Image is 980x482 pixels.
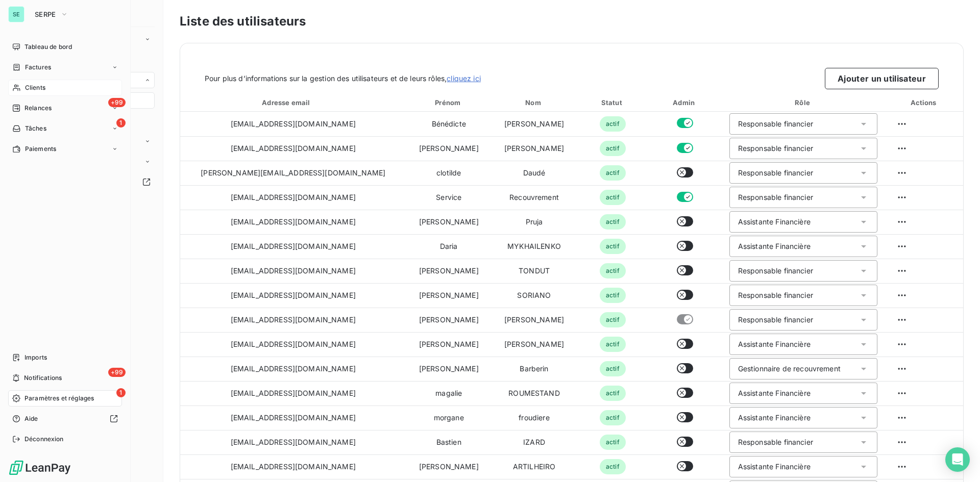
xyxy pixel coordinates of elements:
span: actif [600,337,626,352]
span: actif [600,263,626,278]
td: [EMAIL_ADDRESS][DOMAIN_NAME] [180,259,406,283]
td: MYKHAILENKO [492,234,577,259]
td: Service [406,185,492,210]
div: SE [8,6,24,22]
div: Assistante Financière [738,388,811,398]
span: 1 [116,118,126,128]
div: Responsable financier [738,143,813,154]
div: Admin [650,97,719,108]
span: actif [600,288,626,303]
td: ROUMESTAND [492,381,577,405]
span: Déconnexion [24,435,64,444]
th: Toggle SortBy [180,93,406,112]
div: Prénom [408,97,489,108]
div: Adresse email [182,97,404,108]
div: Responsable financier [738,315,813,325]
td: [PERSON_NAME] [406,283,492,308]
div: Assistante Financière [738,339,811,349]
span: SERPE [35,10,56,18]
td: IZARD [492,430,577,454]
span: actif [600,361,626,376]
span: Clients [25,83,45,92]
td: TONDUT [492,259,577,283]
td: [EMAIL_ADDRESS][DOMAIN_NAME] [180,332,406,357]
div: Assistante Financière [738,241,811,251]
div: Responsable financier [738,119,813,129]
div: Responsable financier [738,437,813,447]
div: Responsable financier [738,192,813,202]
td: Daria [406,234,492,259]
span: Tâches [25,124,46,133]
span: Factures [25,63,51,72]
td: SORIANO [492,283,577,308]
span: actif [600,435,626,450]
a: cliquez ici [447,74,481,83]
span: actif [600,165,626,181]
td: [EMAIL_ADDRESS][DOMAIN_NAME] [180,283,406,308]
div: Open Intercom Messenger [945,447,970,472]
td: [PERSON_NAME] [406,308,492,332]
div: Assistante Financière [738,413,811,423]
div: Gestionnaire de recouvrement [738,364,841,374]
td: [PERSON_NAME] [492,308,577,332]
span: actif [600,141,626,156]
span: +99 [108,368,126,377]
td: [EMAIL_ADDRESS][DOMAIN_NAME] [180,234,406,259]
span: actif [600,459,626,474]
span: Imports [24,353,47,362]
span: Relances [24,104,52,113]
div: Statut [579,97,646,108]
span: actif [600,386,626,401]
td: [EMAIL_ADDRESS][DOMAIN_NAME] [180,381,406,405]
td: [PERSON_NAME] [406,136,492,161]
span: actif [600,116,626,132]
td: [EMAIL_ADDRESS][DOMAIN_NAME] [180,430,406,454]
img: Logo LeanPay [8,460,71,476]
a: Aide [8,411,122,427]
h3: Liste des utilisateurs [180,12,964,31]
td: [EMAIL_ADDRESS][DOMAIN_NAME] [180,112,406,136]
td: [PERSON_NAME] [492,112,577,136]
td: [PERSON_NAME] [406,210,492,234]
td: ARTILHEIRO [492,454,577,479]
button: Ajouter un utilisateur [825,68,939,89]
td: morgane [406,405,492,430]
th: Toggle SortBy [492,93,577,112]
td: [EMAIL_ADDRESS][DOMAIN_NAME] [180,454,406,479]
td: [EMAIL_ADDRESS][DOMAIN_NAME] [180,136,406,161]
div: Responsable financier [738,290,813,300]
td: Pruja [492,210,577,234]
span: Aide [24,414,38,423]
td: [PERSON_NAME][EMAIL_ADDRESS][DOMAIN_NAME] [180,161,406,185]
td: [PERSON_NAME] [406,259,492,283]
td: [EMAIL_ADDRESS][DOMAIN_NAME] [180,185,406,210]
div: Nom [494,97,575,108]
td: [PERSON_NAME] [492,332,577,357]
td: [EMAIL_ADDRESS][DOMAIN_NAME] [180,357,406,381]
span: Pour plus d’informations sur la gestion des utilisateurs et de leurs rôles, [205,73,481,84]
span: Notifications [24,373,62,383]
span: actif [600,239,626,254]
div: Rôle [723,97,884,108]
td: [EMAIL_ADDRESS][DOMAIN_NAME] [180,405,406,430]
span: actif [600,190,626,205]
span: actif [600,410,626,425]
span: Tableau de bord [24,42,72,52]
td: Bénédicte [406,112,492,136]
span: actif [600,312,626,327]
td: clotilde [406,161,492,185]
div: Responsable financier [738,168,813,178]
td: [PERSON_NAME] [406,357,492,381]
span: 1 [116,388,126,397]
td: Daudé [492,161,577,185]
th: Toggle SortBy [406,93,492,112]
div: Responsable financier [738,266,813,276]
span: +99 [108,98,126,107]
th: Toggle SortBy [577,93,648,112]
span: Paiements [25,144,56,154]
td: [EMAIL_ADDRESS][DOMAIN_NAME] [180,210,406,234]
div: Assistante Financière [738,462,811,472]
div: Actions [888,97,961,108]
td: Barberin [492,357,577,381]
span: actif [600,214,626,230]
